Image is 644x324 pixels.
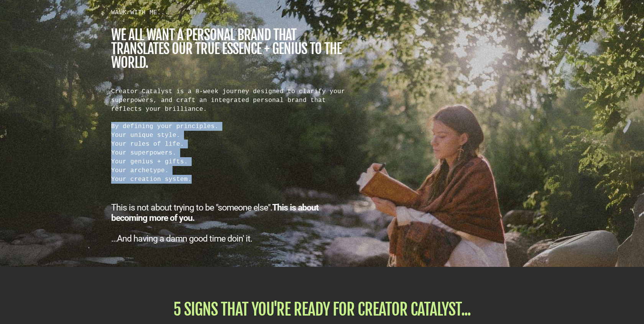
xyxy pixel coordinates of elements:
div: WALK WITH ME... [111,8,349,17]
div: Your genius + gifts. [111,157,349,166]
h1: 5 SIGNS THAT YOU'RE READY FOR CREATOR CATALYST... [111,301,533,317]
div: ...And having a damn good time doin' it. [111,234,349,244]
b: This is about becoming more of you. [111,202,319,223]
div: Your superpowers. [111,148,349,157]
div: Your rules of life. [111,140,349,148]
div: Your unique style. [111,131,349,140]
div: Creator Catalyst is a 8-week journey designed to clarify your superpowers, and craft an integrate... [111,87,349,183]
div: Your archetype. [111,166,349,175]
div: This is not about trying to be "someone else". [111,202,349,223]
h1: we all want a personal brand that translates our true essence + genius to the world. [111,28,349,70]
div: By defining your principles. [111,122,349,131]
div: Your creation system. [111,175,349,184]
